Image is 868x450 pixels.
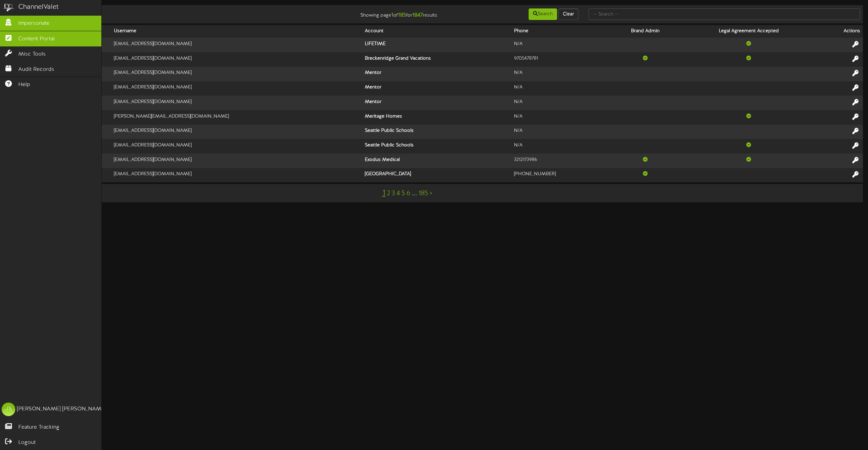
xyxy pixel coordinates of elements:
td: [EMAIL_ADDRESS][DOMAIN_NAME] [111,168,362,182]
a: 1 [382,189,386,198]
th: Meritage Homes [362,110,511,125]
td: [EMAIL_ADDRESS][DOMAIN_NAME] [111,96,362,110]
td: [PHONE_NUMBER] [511,168,610,182]
td: [EMAIL_ADDRESS][DOMAIN_NAME] [111,154,362,168]
th: Mentor [362,81,511,96]
a: 2 [387,190,390,197]
td: [EMAIL_ADDRESS][DOMAIN_NAME] [111,125,362,139]
td: N/A [511,38,610,52]
th: LIFETIME [362,38,511,52]
a: 6 [407,190,411,197]
th: Mentor [362,96,511,110]
td: N/A [511,81,610,96]
strong: 185 [398,12,406,18]
td: N/A [511,125,610,139]
a: 3 [392,190,395,197]
th: Exodus Medical [362,154,511,168]
th: Seattle Public Schools [362,125,511,139]
td: 9705478781 [511,52,610,67]
div: JS [2,403,15,416]
td: N/A [511,96,610,110]
td: N/A [511,139,610,154]
th: Phone [511,25,610,38]
button: Clear [558,8,578,20]
span: Feature Tracking [18,424,59,431]
a: ... [412,190,417,197]
button: Search [529,8,557,20]
a: 4 [396,190,400,197]
td: [EMAIL_ADDRESS][DOMAIN_NAME] [111,67,362,81]
span: Misc Tools [18,50,46,58]
div: Showing page of for results [301,8,442,19]
strong: 1 [391,12,393,18]
span: Logout [18,439,36,447]
td: [PERSON_NAME][EMAIL_ADDRESS][DOMAIN_NAME] [111,110,362,125]
th: Mentor [362,67,511,81]
th: Actions [817,25,863,38]
div: ChannelValet [18,2,59,12]
td: N/A [511,67,610,81]
th: Account [362,25,511,38]
td: [EMAIL_ADDRESS][DOMAIN_NAME] [111,38,362,52]
th: Legal Agreement Accepted [680,25,817,38]
th: Username [111,25,362,38]
span: Content Portal [18,35,55,43]
th: Seattle Public Schools [362,139,511,154]
span: Impersonate [18,20,50,27]
td: [EMAIL_ADDRESS][DOMAIN_NAME] [111,81,362,96]
span: Help [18,81,30,89]
strong: 1847 [412,12,423,18]
td: N/A [511,110,610,125]
div: [PERSON_NAME] [PERSON_NAME] [17,405,106,413]
th: [GEOGRAPHIC_DATA] [362,168,511,182]
input: -- Search -- [589,8,860,20]
td: 3212173986 [511,154,610,168]
a: 5 [401,190,405,197]
a: 185 [418,190,428,197]
span: Audit Records [18,66,54,74]
th: Breckenridge Grand Vacations [362,52,511,67]
td: [EMAIL_ADDRESS][DOMAIN_NAME] [111,52,362,67]
td: [EMAIL_ADDRESS][DOMAIN_NAME] [111,139,362,154]
a: > [430,190,432,197]
th: Brand Admin [610,25,680,38]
